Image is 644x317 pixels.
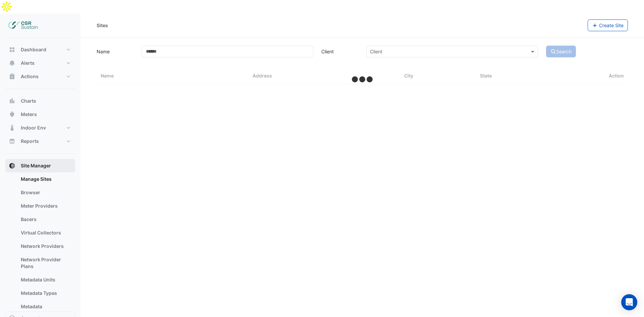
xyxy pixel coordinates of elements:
span: City [404,73,413,78]
a: Virtual Collectors [15,226,75,240]
div: Open Intercom Messenger [621,294,637,310]
span: Dashboard [21,46,46,53]
a: Network Provider Plans [15,253,75,273]
span: Name [101,73,114,78]
button: Charts [5,94,75,108]
span: Site Manager [21,162,51,169]
app-icon: Alerts [9,60,15,66]
button: Alerts [5,56,75,70]
button: Create Site [588,19,628,31]
a: Manage Sites [15,172,75,186]
label: Name [93,46,138,57]
app-icon: Site Manager [9,162,15,169]
button: Actions [5,70,75,83]
span: Actions [21,73,39,80]
span: State [480,73,492,78]
label: Client [317,46,362,57]
app-icon: Dashboard [9,46,15,53]
a: Metadata Types [15,286,75,300]
a: Browser [15,186,75,199]
a: Metadata [15,300,75,313]
span: Create Site [599,22,624,28]
app-icon: Meters [9,111,15,118]
span: Meters [21,111,37,118]
app-icon: Actions [9,73,15,80]
button: Dashboard [5,43,75,56]
button: Indoor Env [5,121,75,135]
button: Site Manager [5,159,75,172]
span: Reports [21,138,39,145]
span: Address [253,73,272,78]
div: Sites [97,22,108,29]
a: Metadata Units [15,273,75,286]
a: Meter Providers [15,199,75,213]
span: Indoor Env [21,124,46,131]
a: Bacers [15,213,75,226]
app-icon: Indoor Env [9,124,15,131]
img: Company Logo [8,19,38,32]
span: Action [609,72,624,80]
span: Alerts [21,60,35,66]
button: Reports [5,135,75,148]
button: Meters [5,108,75,121]
a: Network Providers [15,240,75,253]
app-icon: Reports [9,138,15,145]
app-icon: Charts [9,98,15,104]
span: Charts [21,98,36,104]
